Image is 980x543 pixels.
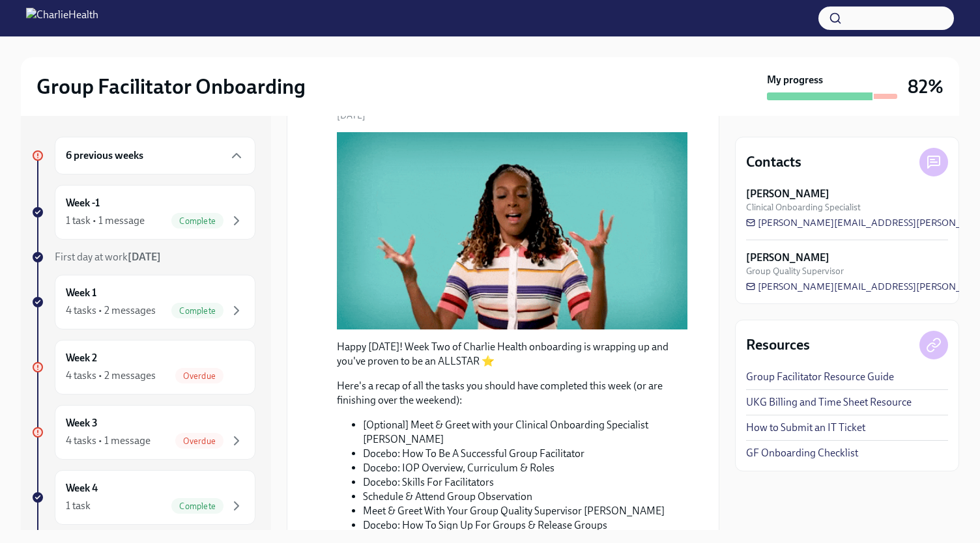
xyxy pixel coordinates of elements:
span: Clinical Onboarding Specialist [746,201,861,214]
div: 1 task • 1 message [66,214,145,228]
div: 4 tasks • 2 messages [66,303,156,318]
a: Group Facilitator Resource Guide [746,370,894,384]
h6: 6 previous weeks [66,148,143,163]
p: Happy [DATE]! Week Two of Charlie Health onboarding is wrapping up and you've proven to be an ALL... [337,340,687,369]
li: Docebo: IOP Overview, Curriculum & Roles [363,461,687,475]
img: CharlieHealth [26,8,98,29]
div: 6 previous weeks [55,137,255,174]
button: Zoom image [337,132,687,329]
h6: Week 2 [66,351,97,365]
a: UKG Billing and Time Sheet Resource [746,395,912,410]
h6: Week 1 [66,286,96,300]
strong: [PERSON_NAME] [746,187,829,201]
span: Group Quality Supervisor [746,265,844,277]
a: Week 14 tasks • 2 messagesComplete [31,275,255,329]
strong: [DATE] [128,251,161,263]
li: Docebo: Skills For Facilitators [363,475,687,490]
span: Overdue [175,436,223,446]
a: Week 24 tasks • 2 messagesOverdue [31,340,255,395]
h4: Resources [746,335,810,355]
strong: My progress [767,73,823,87]
span: Complete [171,216,223,226]
strong: [PERSON_NAME] [746,251,829,265]
h2: Group Facilitator Onboarding [36,74,306,100]
span: Overdue [175,371,223,381]
li: [Optional] Meet & Greet with your Clinical Onboarding Specialist [PERSON_NAME] [363,418,687,447]
a: Week 34 tasks • 1 messageOverdue [31,405,255,460]
span: Complete [171,501,223,511]
a: Week 41 taskComplete [31,470,255,525]
h6: Week 4 [66,481,98,495]
li: Docebo: How To Sign Up For Groups & Release Groups [363,518,687,533]
li: Meet & Greet With Your Group Quality Supervisor [PERSON_NAME] [363,504,687,518]
p: Here's a recap of all the tasks you should have completed this week (or are finishing over the we... [337,379,687,408]
a: Week -11 task • 1 messageComplete [31,185,255,240]
span: First day at work [55,251,161,263]
li: Schedule & Attend Group Observation [363,490,687,504]
div: 4 tasks • 1 message [66,434,151,448]
div: 1 task [66,499,91,513]
a: How to Submit an IT Ticket [746,421,865,435]
h4: Contacts [746,152,801,172]
div: 4 tasks • 2 messages [66,369,156,383]
span: Complete [171,306,223,316]
a: First day at work[DATE] [31,250,255,264]
h3: 82% [908,75,944,98]
a: GF Onboarding Checklist [746,446,858,460]
h6: Week 3 [66,416,98,430]
h6: Week -1 [66,196,100,210]
li: Docebo: How To Be A Successful Group Facilitator [363,447,687,461]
